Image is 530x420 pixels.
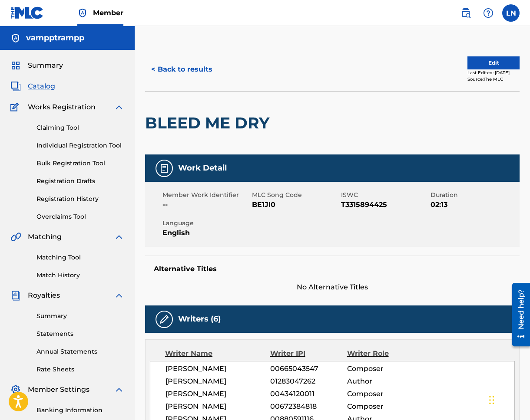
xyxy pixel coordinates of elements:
[36,406,124,415] a: Banking Information
[10,232,21,242] img: Matching
[166,389,270,399] span: [PERSON_NAME]
[502,4,520,22] div: User Menu
[36,365,124,374] a: Rate Sheets
[28,232,62,242] span: Matching
[77,8,88,18] img: Top Rightsholder
[162,200,250,210] span: --
[270,364,347,374] span: 00665043547
[270,401,347,412] span: 00672384818
[36,212,124,221] a: Overclaims Tool
[145,59,219,80] button: < Back to results
[28,102,96,112] span: Works Registration
[480,4,497,22] div: Help
[36,123,124,132] a: Claiming Tool
[10,81,55,92] a: CatalogCatalog
[460,8,471,18] img: search
[114,384,124,395] img: expand
[36,312,124,321] a: Summary
[489,387,494,413] div: Drag
[10,60,63,71] a: SummarySummary
[28,384,89,395] span: Member Settings
[165,348,270,359] div: Writer Name
[10,384,21,395] img: Member Settings
[28,81,55,92] span: Catalog
[467,69,520,76] div: Last Edited: [DATE]
[159,163,169,174] img: Work Detail
[347,348,417,359] div: Writer Role
[36,347,124,356] a: Annual Statements
[252,200,339,210] span: BE1JI0
[347,364,417,374] span: Composer
[457,4,474,22] a: Public Search
[36,329,124,338] a: Statements
[28,290,60,301] span: Royalties
[114,290,124,301] img: expand
[347,401,417,412] span: Composer
[347,376,417,387] span: Author
[10,81,21,92] img: Catalog
[36,271,124,280] a: Match History
[10,102,22,112] img: Works Registration
[28,60,63,71] span: Summary
[159,314,169,325] img: Writers
[10,33,21,43] img: Accounts
[506,280,530,350] iframe: Resource Center
[162,228,250,238] span: English
[36,159,124,168] a: Bulk Registration Tool
[10,60,21,71] img: Summary
[10,7,44,19] img: MLC Logo
[178,163,227,173] h5: Work Detail
[26,33,84,43] h5: vampptrampp
[162,219,250,228] span: Language
[341,200,428,210] span: T3315894425
[162,190,250,200] span: Member Work Identifier
[341,190,428,200] span: ISWC
[93,8,123,18] span: Member
[36,177,124,186] a: Registration Drafts
[347,389,417,399] span: Composer
[431,200,518,210] span: 02:13
[270,376,347,387] span: 01283047262
[36,253,124,262] a: Matching Tool
[178,314,221,324] h5: Writers (6)
[145,282,520,292] span: No Alternative Titles
[114,102,124,112] img: expand
[483,8,494,18] img: help
[270,348,347,359] div: Writer IPI
[36,141,124,150] a: Individual Registration Tool
[467,56,520,69] button: Edit
[166,401,270,412] span: [PERSON_NAME]
[467,76,520,82] div: Source: The MLC
[154,265,511,273] h5: Alternative Titles
[166,364,270,374] span: [PERSON_NAME]
[252,190,339,200] span: MLC Song Code
[270,389,347,399] span: 00434120011
[36,194,124,203] a: Registration History
[166,376,270,387] span: [PERSON_NAME]
[10,290,21,301] img: Royalties
[114,232,124,242] img: expand
[487,378,530,420] iframe: Chat Widget
[431,190,518,200] span: Duration
[145,113,274,133] h2: BLEED ME DRY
